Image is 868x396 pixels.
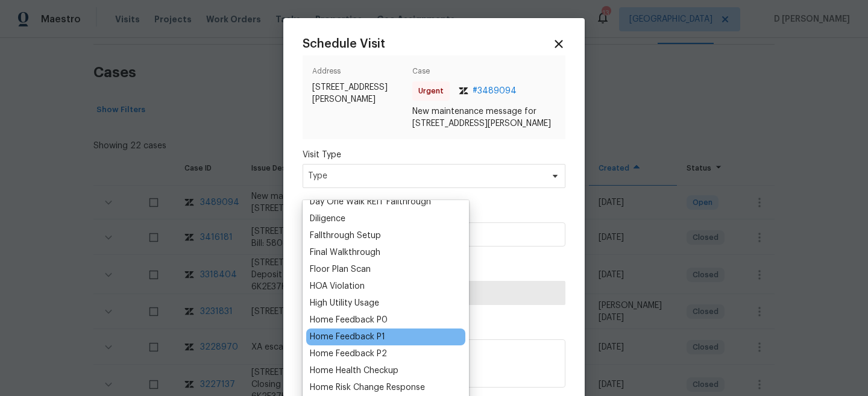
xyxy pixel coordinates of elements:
span: Type [308,170,542,182]
div: HOA Violation [310,280,365,292]
span: Urgent [418,85,448,97]
div: Floor Plan Scan [310,263,371,275]
span: New maintenance message for [STREET_ADDRESS][PERSON_NAME] [412,105,556,130]
div: Home Risk Change Response [310,382,425,394]
span: Address [312,65,407,81]
div: Final Walkthrough [310,247,380,259]
div: Diligence [310,213,345,225]
div: Home Feedback P2 [310,348,387,360]
div: Home Health Checkup [310,365,398,377]
div: Home Feedback P0 [310,314,388,326]
span: Close [552,37,565,51]
span: [STREET_ADDRESS][PERSON_NAME] [312,81,407,105]
div: Day One Walk REIT Fallthrough [310,196,431,208]
img: Zendesk Logo Icon [459,87,468,95]
span: Schedule Visit [303,38,385,50]
div: Home Feedback P1 [310,331,385,343]
div: Fallthrough Setup [310,230,381,242]
span: Case [412,65,556,81]
div: High Utility Usage [310,297,379,309]
span: # 3489094 [473,85,517,97]
label: Visit Type [303,149,565,161]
